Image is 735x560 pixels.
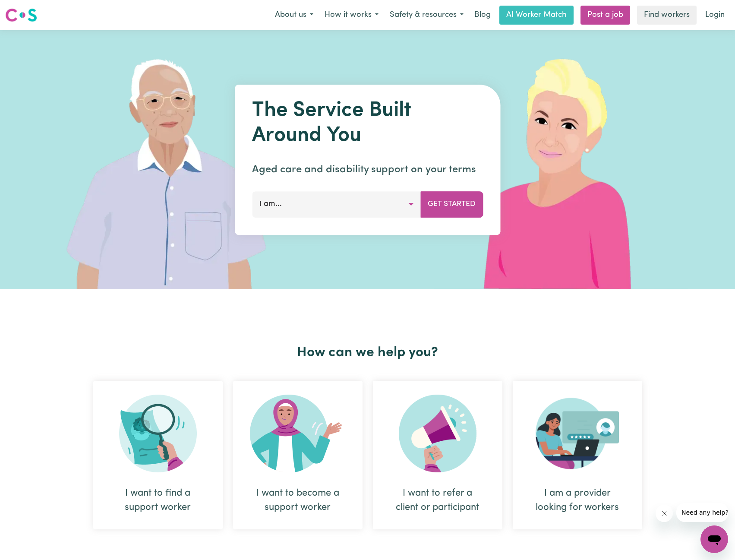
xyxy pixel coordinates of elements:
h2: How can we help you? [88,345,647,361]
div: I want to find a support worker [114,486,202,515]
a: AI Worker Match [499,6,574,25]
a: Post a job [580,6,630,25]
div: I want to become a support worker [254,486,342,515]
h1: The Service Built Around You [252,98,483,148]
button: I am... [252,191,421,217]
div: I am a provider looking for workers [513,381,642,529]
div: I am a provider looking for workers [533,486,621,515]
button: About us [269,6,319,24]
div: I want to become a support worker [233,381,363,529]
img: Become Worker [250,395,346,472]
img: Careseekers logo [5,7,37,23]
div: I want to refer a client or participant [373,381,502,529]
button: Safety & resources [384,6,469,24]
div: I want to refer a client or participant [394,486,482,515]
div: I want to find a support worker [93,381,223,529]
a: Blog [469,6,496,25]
iframe: Close message [656,505,673,522]
iframe: Button to launch messaging window [700,525,728,553]
button: How it works [319,6,384,24]
img: Refer [399,395,476,472]
button: Get Started [420,191,483,217]
a: Careseekers logo [5,5,37,25]
img: Provider [536,395,619,472]
iframe: Message from company [676,503,728,522]
span: Need any help? [5,6,52,13]
a: Login [700,6,730,25]
img: Search [119,395,197,472]
p: Aged care and disability support on your terms [252,162,483,177]
a: Find workers [637,6,697,25]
